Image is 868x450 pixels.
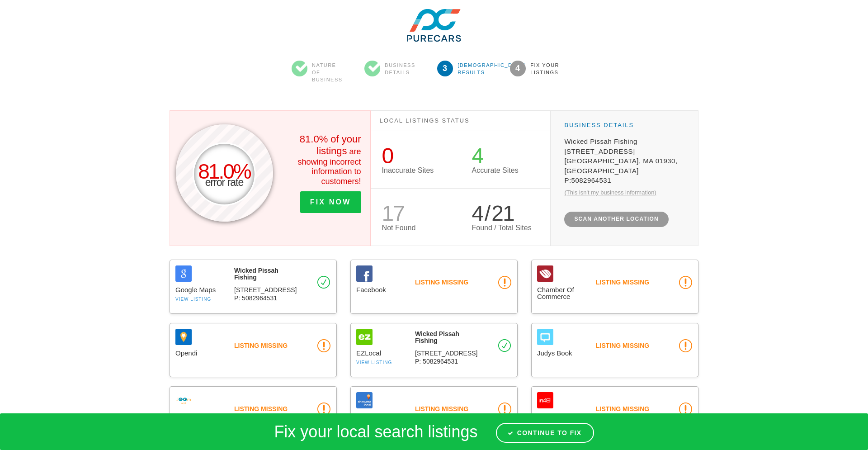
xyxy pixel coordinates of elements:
[537,286,587,300] span: Chamber Of Commerce
[317,276,330,289] img: listing-accurate.svg
[415,279,480,286] h3: Listing missing
[175,265,192,282] img: Google Maps
[564,122,684,128] h3: Business Details
[298,147,361,186] span: are showing incorrect information to customers!
[496,423,594,443] a: Continue to fix
[382,144,393,168] span: 0
[175,329,192,345] img: Opendi
[564,147,684,175] span: [STREET_ADDRESS] [GEOGRAPHIC_DATA], MA 01930, [GEOGRAPHIC_DATA]
[194,179,255,186] span: error rate
[498,403,511,416] img: listing-missing.svg
[175,297,211,302] a: View Listing
[564,189,656,196] a: (This isn't my business information)
[510,61,526,76] span: 4
[485,201,490,225] span: /
[356,286,406,293] span: Facebook
[537,265,553,282] img: Chamber Of Commerce
[356,329,373,345] img: EZLocal
[356,360,392,365] a: View Listing
[234,286,297,302] span: [STREET_ADDRESS] P: 5082964531
[537,392,553,408] img: N49
[564,175,684,185] span: P:5082964531
[175,392,192,408] img: JoomLocal
[596,342,661,349] h3: Listing missing
[679,339,692,352] img: listing-missing.svg
[300,191,361,213] a: Fix Now
[175,350,225,356] span: Opendi
[415,406,480,412] h3: Listing missing
[537,350,587,356] span: Judys Book
[679,276,692,289] img: listing-missing.svg
[596,279,661,286] h3: Listing missing
[472,144,483,168] span: 4
[234,267,299,281] h3: Wicked Pissah Fishing
[491,201,514,225] span: 21
[356,265,373,282] img: Facebook
[415,331,480,345] h3: Wicked Pissah Fishing
[564,212,669,227] a: Scan another location
[274,422,477,441] span: Fix your local search listings
[356,392,373,408] img: ShowMeLocal
[498,276,511,289] img: listing-missing.svg
[307,62,346,83] span: Nature of Business
[234,406,299,412] h3: Listing missing
[193,142,256,206] div: 81.0%
[526,62,564,76] span: Fix your Listings
[382,201,404,225] span: 17
[564,137,684,146] span: Wicked Pissah Fishing
[472,224,539,232] p: Found / Total Sites
[453,62,491,76] span: [DEMOGRAPHIC_DATA] Results
[415,350,477,365] span: [STREET_ADDRESS] P: 5082964531
[371,110,551,131] h3: Local Listings Status
[175,286,225,293] span: Google Maps
[679,403,692,416] img: listing-missing.svg
[382,167,449,174] p: Inaccurate Sites
[234,342,299,349] h3: Listing missing
[356,350,406,356] span: EZLocal
[300,133,361,156] span: 81.0% of your listings
[317,403,330,416] img: listing-missing.svg
[317,339,330,352] img: listing-missing.svg
[437,61,453,76] span: 3
[391,9,477,42] img: GsEXJj1dRr2yxwfCSclf.png
[596,406,661,412] h3: Listing missing
[472,167,539,174] p: Accurate Sites
[382,224,449,232] p: Not Found
[498,339,511,352] img: listing-accurate.svg
[537,329,553,345] img: Judys Book
[472,201,483,225] span: 4
[380,62,419,76] span: Business Details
